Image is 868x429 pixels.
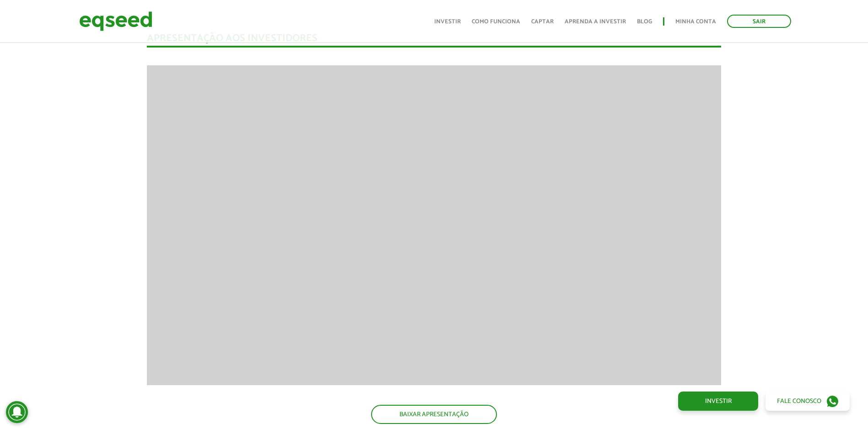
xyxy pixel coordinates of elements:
a: Minha conta [675,19,716,25]
a: BAIXAR APRESENTAÇÃO [371,405,497,424]
a: Investir [678,392,758,411]
a: Aprenda a investir [565,19,626,25]
a: Investir [434,19,461,25]
a: Blog [637,19,652,25]
img: EqSeed [79,9,152,33]
a: Captar [531,19,554,25]
a: Sair [727,15,791,28]
a: Fale conosco [766,392,850,411]
a: Como funciona [472,19,520,25]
